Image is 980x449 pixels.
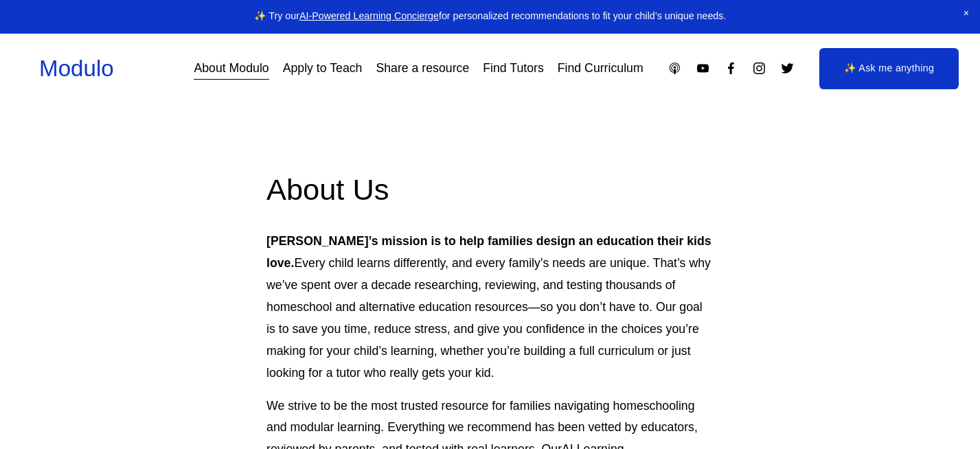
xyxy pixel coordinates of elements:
[668,61,682,76] a: Apple Podcasts
[696,61,710,76] a: YouTube
[283,56,363,80] a: Apply to Teach
[376,56,469,80] a: Share a resource
[266,170,714,209] h2: About Us
[194,56,269,80] a: About Modulo
[266,231,714,384] p: Every child learns differently, and every family’s needs are unique. That’s why we’ve spent over ...
[780,61,795,76] a: Twitter
[483,56,544,80] a: Find Tutors
[558,56,643,80] a: Find Curriculum
[819,48,959,89] a: ✨ Ask me anything
[724,61,738,76] a: Facebook
[752,61,766,76] a: Instagram
[299,10,439,21] a: AI-Powered Learning Concierge
[39,56,114,81] a: Modulo
[266,234,715,270] strong: [PERSON_NAME]’s mission is to help families design an education their kids love.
